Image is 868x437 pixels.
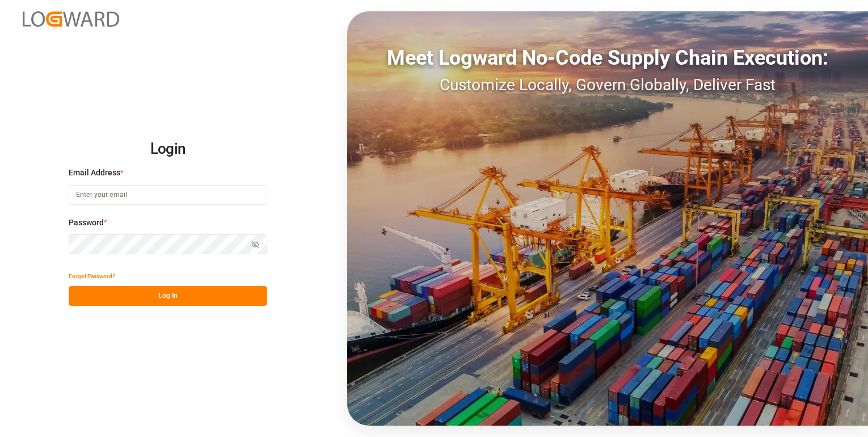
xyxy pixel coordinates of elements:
input: Enter your email [69,185,267,205]
img: Logward_new_orange.png [23,11,119,27]
div: Customize Locally, Govern Globally, Deliver Fast [347,73,868,97]
div: Meet Logward No-Code Supply Chain Execution: [347,43,868,73]
button: Log In [69,286,267,306]
button: Forgot Password? [69,266,115,286]
h2: Login [69,131,267,167]
span: Email Address [69,167,120,179]
span: Password [69,217,104,229]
